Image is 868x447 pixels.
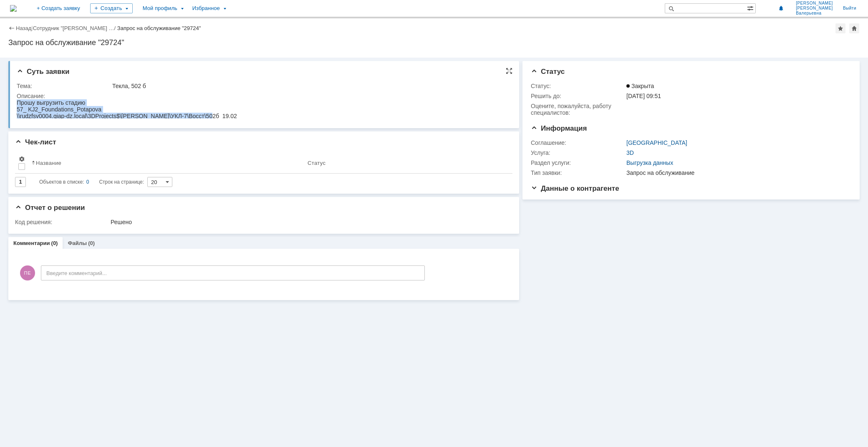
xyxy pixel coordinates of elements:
a: Назад [16,25,31,31]
div: / [33,25,117,31]
span: Суть заявки [17,68,69,76]
div: Название [36,160,61,166]
span: Объектов в списке: [39,179,84,185]
div: | [31,25,33,31]
img: logo [10,5,17,12]
span: [PERSON_NAME] [796,1,833,6]
a: Комментарии [13,240,50,246]
div: (0) [88,240,95,246]
div: Статус [308,160,325,166]
div: Услуга: [531,149,625,156]
div: Статус: [531,83,625,89]
th: Статус [304,152,506,174]
div: Запрос на обслуживание "29724" [117,25,201,31]
div: Запрос на обслуживание "29724" [8,38,860,47]
div: Решено [111,219,506,225]
div: Раздел услуги: [531,159,625,166]
a: Сотрудник "[PERSON_NAME] … [33,25,114,31]
div: Сделать домашней страницей [849,23,859,33]
div: На всю страницу [506,68,512,74]
div: Тип заявки: [531,169,625,176]
div: 0 [86,177,89,187]
div: Запрос на обслуживание [626,169,846,176]
th: Название [28,152,304,174]
div: Создать [90,3,133,13]
span: Настройки [18,156,25,162]
div: Код решения: [15,219,109,225]
i: Строк на странице: [39,177,144,187]
a: Выгрузка данных [626,159,673,166]
a: [GEOGRAPHIC_DATA] [626,139,687,146]
span: Расширенный поиск [747,4,755,12]
span: Информация [531,124,587,132]
div: Добавить в избранное [835,23,845,33]
div: Oцените, пожалуйста, работу специалистов: [531,103,625,116]
div: Текла, 502 б [112,83,506,89]
span: Данные о контрагенте [531,184,619,192]
a: 3D [626,149,634,156]
span: [PERSON_NAME] [796,6,833,11]
span: Чек-лист [15,138,56,146]
span: Закрыта [626,83,654,89]
div: Тема: [17,83,111,89]
a: Перейти на домашнюю страницу [10,5,17,12]
span: Отчет о решении [15,204,85,212]
a: Файлы [68,240,87,246]
div: Описание: [17,93,507,99]
span: ПЕ [20,265,35,280]
div: Соглашение: [531,139,625,146]
div: Решить до: [531,93,625,99]
span: [DATE] 09:51 [626,93,661,99]
span: Статус [531,68,565,76]
div: (0) [51,240,58,246]
span: Валерьевна [796,11,833,16]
